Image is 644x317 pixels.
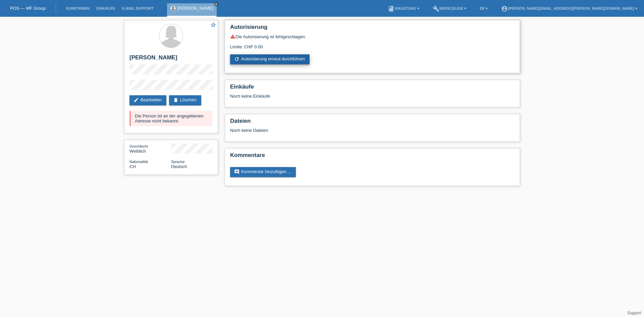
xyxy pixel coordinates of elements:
i: comment [234,169,239,174]
div: Noch keine Dateien [230,128,435,133]
a: editBearbeiten [129,95,166,105]
a: refreshAutorisierung erneut durchführen [230,54,310,64]
a: Support [627,311,641,315]
a: commentKommentar hinzufügen ... [230,167,296,177]
span: Geschlecht [129,144,148,148]
a: E-Mail Support [119,6,157,10]
a: star_border [210,22,216,29]
span: Nationalität [129,160,148,164]
a: [PERSON_NAME] [177,6,213,11]
h2: Kommentare [230,152,515,162]
a: buildWerkzeuge ▾ [429,6,470,10]
a: deleteLöschen [169,95,201,105]
span: Schweiz [129,164,136,169]
i: book [388,5,394,12]
i: warning [230,34,235,39]
a: POS — MF Group [10,6,46,11]
div: Weiblich [129,144,171,154]
div: Limite: CHF 0.00 [230,39,515,49]
a: account_circle[PERSON_NAME][EMAIL_ADDRESS][PERSON_NAME][DOMAIN_NAME] ▾ [498,6,641,10]
div: Die Person ist an der angegebenen Adresse nicht bekannt. [129,111,213,126]
a: close [214,2,219,6]
span: Deutsch [171,164,187,169]
i: star_border [210,22,216,28]
i: edit [133,97,139,103]
a: Kund*innen [63,6,93,10]
h2: Einkäufe [230,84,515,94]
i: delete [173,97,178,103]
i: refresh [234,56,239,62]
div: Noch keine Einkäufe [230,94,515,104]
i: close [215,2,218,6]
i: account_circle [501,5,508,12]
div: Die Autorisierung ist fehlgeschlagen. [230,34,515,39]
h2: [PERSON_NAME] [129,54,213,64]
span: Sprache [171,160,185,164]
a: Einkäufe [93,6,118,10]
a: bookAnleitung ▾ [384,6,422,10]
h2: Dateien [230,118,515,128]
h2: Autorisierung [230,24,515,34]
i: build [433,5,439,12]
a: DE ▾ [476,6,491,10]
